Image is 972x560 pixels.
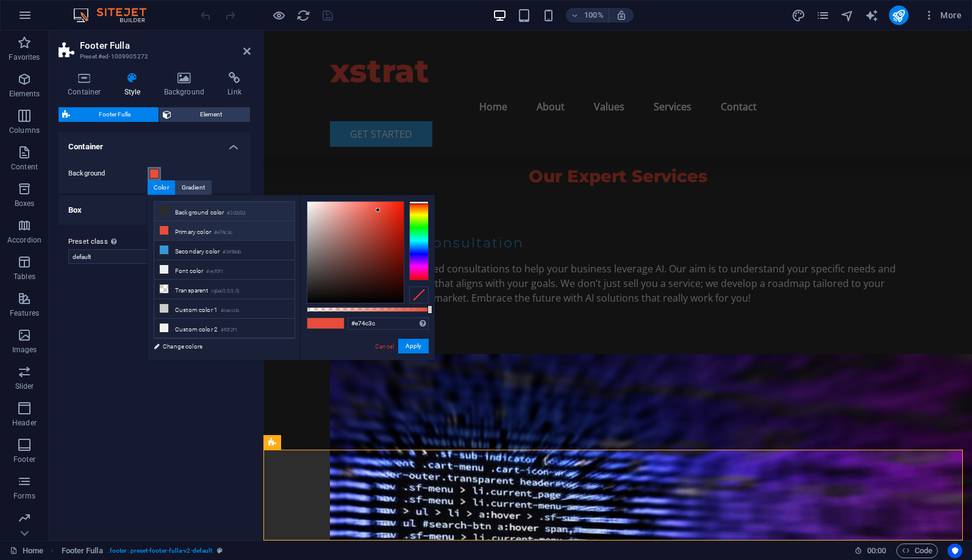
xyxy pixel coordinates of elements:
[154,299,295,319] li: Custom color 1
[59,72,115,97] h4: Container
[13,272,35,282] p: Tables
[13,491,35,501] p: Forms
[840,9,854,23] i: Navigator
[9,126,40,135] p: Columns
[15,199,35,208] p: Boxes
[7,235,41,245] p: Accordion
[206,268,223,276] small: #ecf0f1
[212,287,240,296] small: rgba(0,0,0,.0)
[854,544,887,558] h6: Session time
[12,418,37,428] p: Header
[896,544,938,558] button: Code
[155,72,219,97] h4: Background
[307,318,326,328] span: #e74c3c
[918,5,967,25] button: More
[816,9,830,23] i: Pages (Ctrl+Alt+S)
[816,8,831,23] button: pages
[154,241,295,260] li: Secondary color
[80,40,251,51] h2: Footer Fulla
[115,72,155,97] h4: Style
[154,280,295,299] li: Transparent
[214,229,232,237] small: #e74c3c
[326,318,344,328] span: #e74c3c
[902,544,932,558] span: Code
[865,8,879,23] button: text_generator
[11,162,38,172] p: Content
[9,89,40,99] p: Elements
[218,72,251,97] h4: Link
[148,339,289,354] a: Change colors
[68,235,241,249] label: Preset class
[154,221,295,241] li: Primary color
[923,9,962,21] span: More
[867,544,886,558] span: 00 00
[175,107,246,122] span: Element
[263,30,972,541] iframe: To enrich screen reader interactions, please activate Accessibility in Grammarly extension settings
[148,180,175,195] div: Color
[108,544,213,558] span: . footer .preset-footer-fulla-v2-default
[221,307,239,315] small: #cacccb
[865,9,879,23] i: AI Writer
[221,326,237,335] small: #f0f2f1
[227,209,245,218] small: #2d2d2d
[159,107,250,122] button: Element
[59,107,159,122] button: Footer Fulla
[12,345,37,355] p: Images
[840,8,855,23] button: navigator
[176,180,211,195] div: Gradient
[374,342,395,351] a: Cancel
[154,260,295,280] li: Font color
[10,544,43,558] a: Click to cancel selection. Double-click to open Pages
[9,52,40,62] p: Favorites
[80,51,226,62] h3: Preset #ed-1009905272
[792,8,806,23] button: design
[223,248,241,257] small: #3498db
[892,9,906,23] i: Publish
[154,319,295,338] li: Custom color 2
[876,546,877,555] span: :
[68,166,148,181] label: Background
[792,9,806,23] i: Design (Ctrl+Alt+Y)
[59,132,251,154] h4: Container
[409,286,429,303] div: Clear Color Selection
[398,339,429,353] button: Apply
[217,547,223,554] i: This element is a customizable preset
[59,196,251,225] h4: Box
[62,544,103,558] span: Click to select. Double-click to edit
[154,202,295,221] li: Background color
[13,455,35,464] p: Footer
[948,544,962,558] button: Usercentrics
[62,544,223,558] nav: breadcrumb
[10,308,39,318] p: Features
[889,5,909,25] button: publish
[74,107,155,122] span: Footer Fulla
[15,381,34,391] p: Slider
